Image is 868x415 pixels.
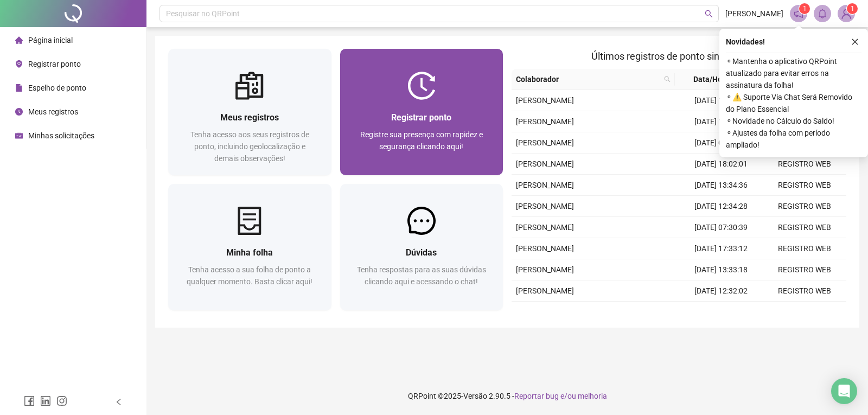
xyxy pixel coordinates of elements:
[794,9,803,18] span: notification
[406,247,437,258] span: Dúvidas
[360,130,483,151] span: Registre sua presença com rapidez e segurança clicando aqui!
[24,395,35,406] span: facebook
[679,90,763,111] td: [DATE] 13:35:20
[763,280,846,302] td: REGISTRO WEB
[763,259,846,280] td: REGISTRO WEB
[190,130,309,163] span: Tenha acesso aos seus registros de ponto, incluindo geolocalização e demais observações!
[679,217,763,238] td: [DATE] 07:30:39
[679,132,763,154] td: [DATE] 07:45:52
[679,73,744,85] span: Data/Hora
[726,91,861,115] span: ⚬ ⚠️ Suporte Via Chat Será Removido do Plano Essencial
[516,202,574,210] span: [PERSON_NAME]
[851,38,859,46] span: close
[831,378,857,404] div: Open Intercom Messenger
[516,96,574,105] span: [PERSON_NAME]
[675,69,757,90] th: Data/Hora
[818,9,827,18] span: bell
[514,392,607,400] span: Reportar bug e/ou melhoria
[726,36,765,48] span: Novidades !
[15,84,23,92] span: file
[15,132,23,139] span: schedule
[516,138,574,147] span: [PERSON_NAME]
[763,302,846,323] td: REGISTRO WEB
[168,184,331,310] a: Minha folhaTenha acesso a sua folha de ponto a qualquer momento. Basta clicar aqui!
[516,73,660,85] span: Colaborador
[463,392,487,400] span: Versão
[516,244,574,253] span: [PERSON_NAME]
[679,259,763,280] td: [DATE] 13:33:18
[679,238,763,259] td: [DATE] 17:33:12
[40,395,51,406] span: linkedin
[340,49,503,175] a: Registrar pontoRegistre sua presença com rapidez e segurança clicando aqui!
[516,159,574,168] span: [PERSON_NAME]
[838,5,854,22] img: 87213
[763,217,846,238] td: REGISTRO WEB
[763,196,846,217] td: REGISTRO WEB
[725,8,783,20] span: [PERSON_NAME]
[516,117,574,126] span: [PERSON_NAME]
[799,3,810,14] sup: 1
[679,175,763,196] td: [DATE] 13:34:36
[220,112,279,123] span: Meus registros
[28,131,94,140] span: Minhas solicitações
[15,108,23,116] span: clock-circle
[679,280,763,302] td: [DATE] 12:32:02
[15,36,23,44] span: home
[187,265,312,286] span: Tenha acesso a sua folha de ponto a qualquer momento. Basta clicar aqui!
[226,247,273,258] span: Minha folha
[28,60,81,68] span: Registrar ponto
[763,175,846,196] td: REGISTRO WEB
[851,5,854,12] span: 1
[726,127,861,151] span: ⚬ Ajustes da folha com período ampliado!
[591,50,767,62] span: Últimos registros de ponto sincronizados
[705,10,713,18] span: search
[679,111,763,132] td: [DATE] 12:31:05
[726,115,861,127] span: ⚬ Novidade no Cálculo do Saldo!
[56,395,67,406] span: instagram
[15,60,23,68] span: environment
[726,55,861,91] span: ⚬ Mantenha o aplicativo QRPoint atualizado para evitar erros na assinatura da folha!
[803,5,807,12] span: 1
[516,223,574,232] span: [PERSON_NAME]
[664,76,671,82] span: search
[28,107,78,116] span: Meus registros
[115,398,123,406] span: left
[679,196,763,217] td: [DATE] 12:34:28
[168,49,331,175] a: Meus registrosTenha acesso aos seus registros de ponto, incluindo geolocalização e demais observa...
[679,302,763,323] td: [DATE] 07:30:52
[763,154,846,175] td: REGISTRO WEB
[679,154,763,175] td: [DATE] 18:02:01
[516,286,574,295] span: [PERSON_NAME]
[28,84,86,92] span: Espelho de ponto
[357,265,486,286] span: Tenha respostas para as suas dúvidas clicando aqui e acessando o chat!
[391,112,451,123] span: Registrar ponto
[516,181,574,189] span: [PERSON_NAME]
[516,265,574,274] span: [PERSON_NAME]
[662,71,673,87] span: search
[146,377,868,415] footer: QRPoint © 2025 - 2.90.5 -
[28,36,73,44] span: Página inicial
[763,238,846,259] td: REGISTRO WEB
[847,3,858,14] sup: Atualize o seu contato no menu Meus Dados
[340,184,503,310] a: DúvidasTenha respostas para as suas dúvidas clicando aqui e acessando o chat!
